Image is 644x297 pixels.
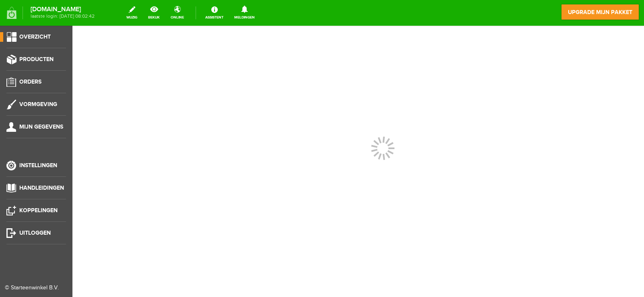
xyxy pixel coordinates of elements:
[19,101,57,108] span: Vormgeving
[19,78,41,85] span: Orders
[19,162,57,169] span: Instellingen
[19,229,51,236] span: Uitloggen
[19,184,64,191] span: Handleidingen
[561,4,639,20] a: upgrade mijn pakket
[31,7,95,12] strong: [DOMAIN_NAME]
[19,56,54,63] span: Producten
[19,123,63,130] span: Mijn gegevens
[31,14,95,18] span: laatste login: [DATE] 08:02:42
[122,4,142,22] a: wijzig
[166,4,189,22] a: online
[5,284,61,292] div: © Starteenwinkel B.V.
[19,207,58,214] span: Koppelingen
[143,4,165,22] a: bekijk
[19,33,51,40] span: Overzicht
[200,4,228,22] a: Assistent
[229,4,260,22] a: Meldingen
